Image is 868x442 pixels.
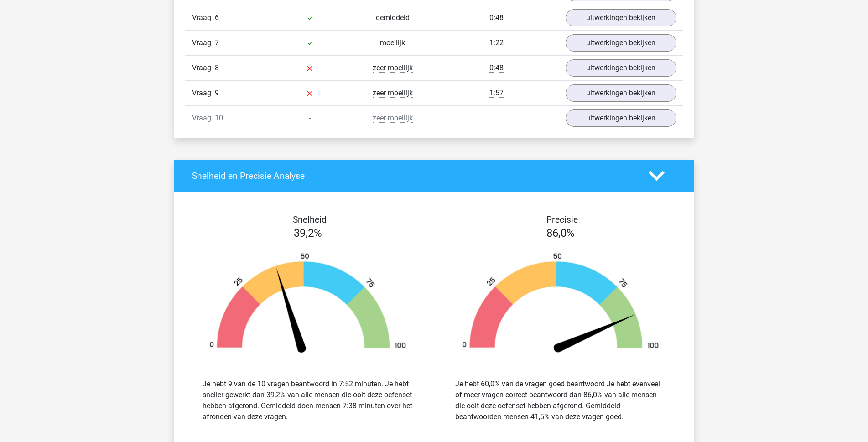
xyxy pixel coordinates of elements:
[373,114,413,123] span: zeer moeilijk
[546,227,575,239] span: 86,0%
[215,114,223,122] span: 10
[489,88,504,98] span: 1:57
[215,88,219,97] span: 9
[566,9,676,26] a: uitwerkingen bekijken
[566,59,676,77] a: uitwerkingen bekijken
[448,252,673,357] img: 86.bedef3011a2e.png
[455,379,666,422] div: Je hebt 60,0% van de vragen goed beantwoord Je hebt evenveel of meer vragen correct beantwoord da...
[215,63,219,72] span: 8
[192,88,215,99] span: Vraag
[489,38,504,47] span: 1:22
[376,13,410,22] span: gemiddeld
[215,13,219,22] span: 6
[380,38,405,47] span: moeilijk
[294,227,322,239] span: 39,2%
[192,12,215,23] span: Vraag
[566,109,676,127] a: uitwerkingen bekijken
[268,113,351,124] div: -
[192,171,635,181] h4: Snelheid en Precisie Analyse
[203,379,413,422] div: Je hebt 9 van de 10 vragen beantwoord in 7:52 minuten. Je hebt sneller gewerkt dan 39,2% van alle...
[373,63,413,73] span: zeer moeilijk
[192,113,215,124] span: Vraag
[566,84,676,102] a: uitwerkingen bekijken
[215,38,219,47] span: 7
[445,214,680,225] h4: Precisie
[489,63,504,73] span: 0:48
[489,13,504,22] span: 0:48
[373,88,413,98] span: zeer moeilijk
[192,214,427,225] h4: Snelheid
[195,252,421,357] img: 39.cfb20498deeb.png
[566,34,676,52] a: uitwerkingen bekijken
[192,37,215,48] span: Vraag
[192,62,215,73] span: Vraag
